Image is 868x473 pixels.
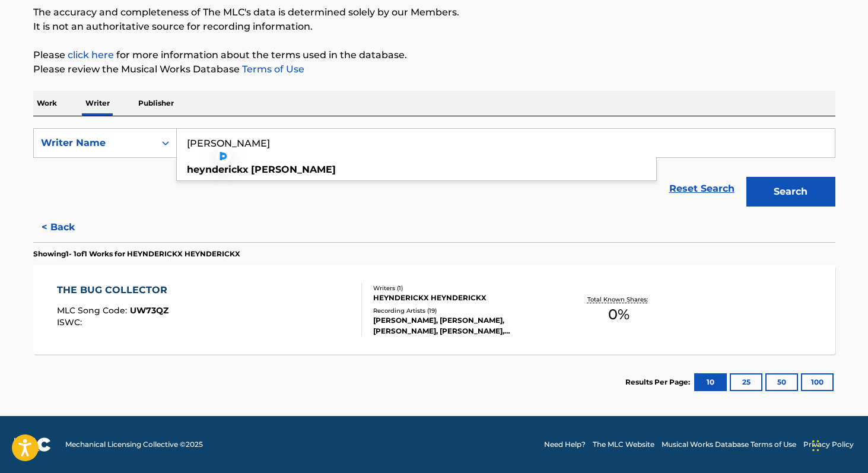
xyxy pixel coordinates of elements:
p: Writer [82,91,113,116]
button: 10 [694,373,727,391]
button: Search [746,177,835,207]
button: 25 [730,373,762,391]
a: Terms of Use [240,64,304,75]
a: The MLC Website [593,439,654,450]
span: 0 % [608,304,629,325]
div: Writer Name [41,136,148,150]
p: Please for more information about the terms used in the database. [33,48,835,62]
button: < Back [33,212,104,242]
p: It is not an authoritative source for recording information. [33,20,835,34]
a: click here [68,49,114,61]
span: MLC Song Code : [57,305,130,316]
span: Mechanical Licensing Collective © 2025 [65,439,203,450]
div: Drag [812,428,819,464]
div: [PERSON_NAME], [PERSON_NAME], [PERSON_NAME], [PERSON_NAME], [PERSON_NAME] [373,315,552,337]
span: ISWC : [57,317,85,328]
img: logo [14,437,51,452]
span: UW73QZ [130,305,168,316]
div: Recording Artists ( 19 ) [373,306,552,315]
a: Privacy Policy [803,439,854,450]
p: The accuracy and completeness of The MLC's data is determined solely by our Members. [33,5,835,20]
p: Work [33,91,61,116]
button: 50 [765,373,798,391]
p: Total Known Shares: [587,295,651,304]
p: Publisher [135,91,177,116]
div: THE BUG COLLECTOR [57,283,173,297]
iframe: Chat Widget [809,416,868,473]
a: THE BUG COLLECTORMLC Song Code:UW73QZISWC:Writers (1)HEYNDERICKX HEYNDERICKXRecording Artists (19... [33,265,835,354]
strong: [PERSON_NAME] [251,164,336,175]
button: 100 [801,373,834,391]
div: Writers ( 1 ) [373,284,552,293]
p: Results Per Page: [625,377,693,388]
div: HEYNDERICKX HEYNDERICKX [373,293,552,303]
a: Musical Works Database Terms of Use [662,439,796,450]
p: Please review the Musical Works Database [33,62,835,77]
a: Need Help? [544,439,586,450]
a: Reset Search [663,176,740,202]
p: Showing 1 - 1 of 1 Works for HEYNDERICKX HEYNDERICKX [33,249,240,259]
form: Search Form [33,128,835,212]
strong: heynderickx [187,164,249,175]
